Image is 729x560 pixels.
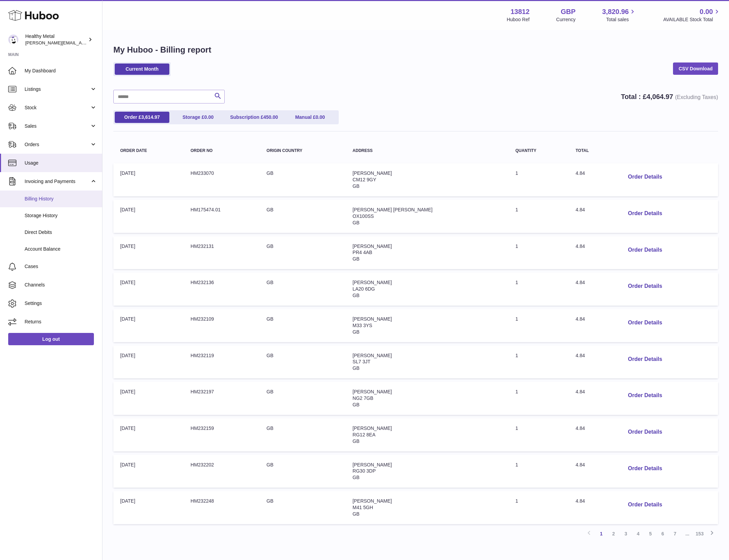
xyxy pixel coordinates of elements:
td: [DATE] [113,272,184,306]
span: [PERSON_NAME][EMAIL_ADDRESS][DOMAIN_NAME] [25,40,137,45]
span: 0.00 [204,114,213,120]
span: [PERSON_NAME] [353,316,392,322]
span: [PERSON_NAME] [353,353,392,358]
td: [DATE] [113,309,184,342]
button: Order Details [622,279,668,293]
td: HM232119 [184,346,260,379]
span: 4.84 [576,462,585,467]
span: [PERSON_NAME] [353,389,392,394]
span: Stock [25,104,90,111]
span: Invoicing and Payments [25,178,90,185]
td: GB [260,418,346,451]
td: 1 [508,491,569,524]
a: 6 [657,528,669,540]
span: GB [353,475,360,480]
td: GB [260,455,346,488]
span: GB [353,256,360,262]
span: Total sales [606,16,636,23]
th: Order no [184,142,260,160]
td: [DATE] [113,200,184,233]
a: 3 [620,528,632,540]
span: GB [353,220,360,225]
a: 2 [607,528,620,540]
a: 153 [693,528,706,540]
td: HM232136 [184,272,260,306]
button: Order Details [622,243,668,257]
strong: Total : £ [621,93,718,100]
th: Quantity [508,142,569,160]
td: HM232248 [184,491,260,524]
span: GB [353,438,360,444]
span: [PERSON_NAME] [353,280,392,285]
span: NG2 7GB [353,395,374,401]
span: 4,064.97 [647,93,673,100]
td: [DATE] [113,163,184,196]
td: HM232202 [184,455,260,488]
span: 0.00 [700,7,713,16]
td: HM232159 [184,418,260,451]
td: HM175474.01 [184,200,260,233]
span: [PERSON_NAME] [353,425,392,431]
span: 4.84 [576,280,585,285]
span: Account Balance [25,246,97,252]
td: HM232131 [184,236,260,269]
h1: My Huboo - Billing report [113,44,718,55]
a: 4 [632,528,644,540]
a: Order £3,614.97 [115,112,169,123]
a: 7 [669,528,681,540]
span: LA20 6DG [353,286,375,292]
td: 1 [508,272,569,306]
button: Order Details [622,207,668,221]
span: GB [353,183,360,189]
button: Order Details [622,389,668,403]
a: 3,820.96 Total sales [602,7,637,23]
button: Order Details [622,352,668,366]
span: 4.84 [576,498,585,504]
span: SL7 3JT [353,359,370,364]
a: Storage £0.00 [171,112,225,123]
span: 0.00 [316,114,325,120]
span: Settings [25,300,97,307]
span: PR4 4AB [353,250,373,255]
td: GB [260,236,346,269]
a: 5 [644,528,657,540]
td: HM232109 [184,309,260,342]
td: HM232197 [184,382,260,415]
span: GB [353,402,360,407]
th: Origin Country [260,142,346,160]
span: Orders [25,141,90,148]
strong: GBP [561,7,575,16]
div: Healthy Metal [25,33,87,46]
span: 4.84 [576,389,585,394]
span: 4.84 [576,316,585,322]
span: M41 5GH [353,505,373,510]
td: 1 [508,455,569,488]
span: M33 3YS [353,323,373,328]
td: GB [260,163,346,196]
span: Channels [25,282,97,288]
td: GB [260,200,346,233]
span: Listings [25,86,90,93]
span: Usage [25,160,97,166]
button: Order Details [622,462,668,476]
a: Current Month [115,64,169,75]
td: 1 [508,163,569,196]
span: 4.84 [576,207,585,212]
span: Billing History [25,196,97,202]
td: HM233070 [184,163,260,196]
td: [DATE] [113,491,184,524]
strong: 13812 [510,7,530,16]
span: OX100SS [353,213,374,219]
span: [PERSON_NAME] [353,498,392,504]
td: GB [260,382,346,415]
button: Order Details [622,316,668,330]
td: [DATE] [113,455,184,488]
span: 4.84 [576,243,585,249]
span: ... [681,528,693,540]
th: Order Date [113,142,184,160]
span: 4.84 [576,170,585,176]
span: [PERSON_NAME] [PERSON_NAME] [353,207,433,212]
span: 450.00 [263,114,278,120]
a: Subscription £450.00 [227,112,281,123]
span: Storage History [25,212,97,219]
